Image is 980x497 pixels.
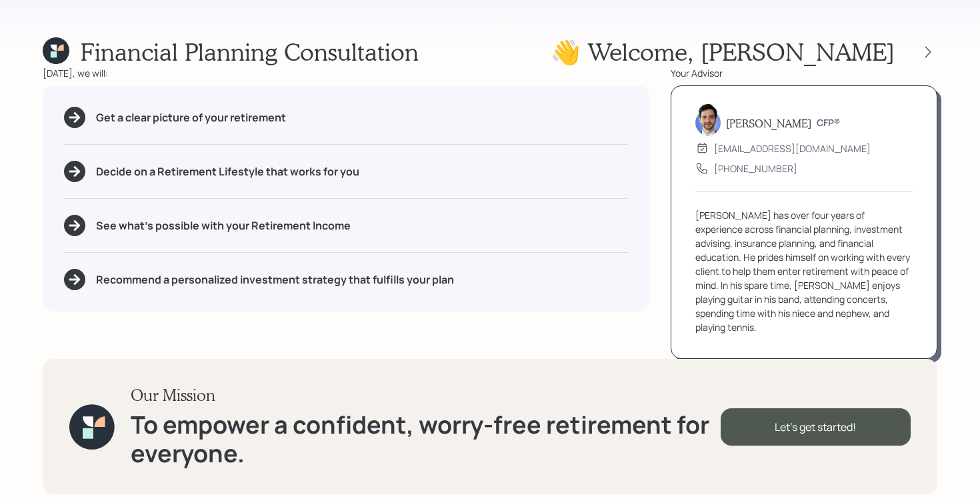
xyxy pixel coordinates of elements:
img: jonah-coleman-headshot.png [695,103,721,135]
h5: Decide on a Retirement Lifestyle that works for you [96,165,359,178]
div: [PHONE_NUMBER] [714,161,797,175]
h5: Get a clear picture of your retirement [96,111,286,124]
h1: To empower a confident, worry-free retirement for everyone. [131,410,721,468]
div: [PERSON_NAME] has over four years of experience across financial planning, investment advising, i... [695,208,913,334]
h5: Recommend a personalized investment strategy that fulfills your plan [96,274,454,286]
div: Let's get started! [721,408,911,446]
h1: 👋 Welcome , [PERSON_NAME] [551,37,895,66]
h6: CFP® [817,117,840,129]
h5: See what's possible with your Retirement Income [96,219,351,232]
div: [EMAIL_ADDRESS][DOMAIN_NAME] [714,141,871,155]
div: Your Advisor [671,66,937,80]
h5: [PERSON_NAME] [726,117,811,129]
h3: Our Mission [131,386,721,405]
h1: Financial Planning Consultation [80,37,419,66]
div: [DATE], we will: [43,66,649,80]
